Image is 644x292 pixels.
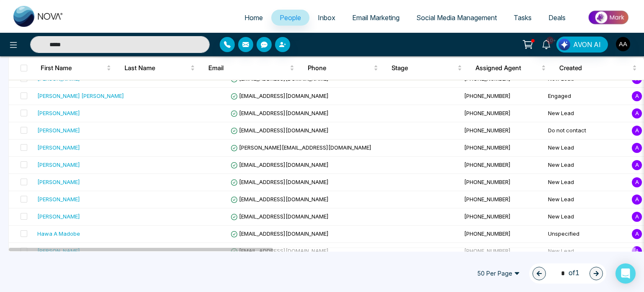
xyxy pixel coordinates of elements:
[231,144,371,151] span: [PERSON_NAME][EMAIL_ADDRESS][DOMAIN_NAME]
[37,126,80,134] div: [PERSON_NAME]
[469,56,553,80] th: Assigned Agent
[632,212,642,222] span: A
[578,8,639,27] img: Market-place.gif
[514,13,532,22] span: Tasks
[118,56,202,80] th: Last Name
[556,37,608,53] button: AVON AI
[408,10,505,26] a: Social Media Management
[244,13,263,22] span: Home
[632,177,642,187] span: A
[558,39,570,50] img: Lead Flow
[615,263,636,284] div: Open Intercom Messenger
[385,56,469,80] th: Stage
[231,92,329,99] span: [EMAIL_ADDRESS][DOMAIN_NAME]
[545,105,628,122] td: New Lead
[545,174,628,191] td: New Lead
[231,196,329,203] span: [EMAIL_ADDRESS][DOMAIN_NAME]
[553,56,644,80] th: Created
[505,10,540,26] a: Tasks
[464,144,511,151] span: [PHONE_NUMBER]
[545,139,628,157] td: New Lead
[344,10,408,26] a: Email Marketing
[125,63,189,73] span: Last Name
[464,213,511,220] span: [PHONE_NUMBER]
[573,39,601,50] span: AVON AI
[231,230,329,237] span: [EMAIL_ADDRESS][DOMAIN_NAME]
[34,56,118,80] th: First Name
[559,63,631,73] span: Created
[416,13,497,22] span: Social Media Management
[471,267,526,280] span: 50 Per Page
[546,37,554,44] span: 10+
[475,63,540,73] span: Assigned Agent
[632,229,642,239] span: A
[545,157,628,174] td: New Lead
[464,230,511,237] span: [PHONE_NUMBER]
[13,6,64,27] img: Nova CRM Logo
[280,13,301,22] span: People
[632,108,642,118] span: A
[632,160,642,170] span: A
[231,161,329,168] span: [EMAIL_ADDRESS][DOMAIN_NAME]
[231,179,329,185] span: [EMAIL_ADDRESS][DOMAIN_NAME]
[464,110,511,116] span: [PHONE_NUMBER]
[236,10,271,26] a: Home
[632,91,642,101] span: A
[301,56,385,80] th: Phone
[632,246,642,256] span: A
[208,63,288,73] span: Email
[231,75,329,82] span: [EMAIL_ADDRESS][DOMAIN_NAME]
[464,161,511,168] span: [PHONE_NUMBER]
[271,10,309,26] a: People
[545,226,628,243] td: Unspecified
[632,195,642,205] span: A
[464,179,511,185] span: [PHONE_NUMBER]
[632,143,642,153] span: A
[545,243,628,260] td: New Lead
[37,195,80,203] div: [PERSON_NAME]
[464,127,511,134] span: [PHONE_NUMBER]
[536,37,556,51] a: 10+
[37,160,80,169] div: [PERSON_NAME]
[632,126,642,136] span: A
[540,10,574,26] a: Deals
[231,127,329,134] span: [EMAIL_ADDRESS][DOMAIN_NAME]
[545,208,628,226] td: New Lead
[37,212,80,221] div: [PERSON_NAME]
[308,63,372,73] span: Phone
[392,63,456,73] span: Stage
[548,13,566,22] span: Deals
[37,92,124,100] div: [PERSON_NAME] [PERSON_NAME]
[352,13,400,22] span: Email Marketing
[37,247,80,255] div: [PERSON_NAME]
[545,122,628,139] td: Do not contact
[37,143,80,152] div: [PERSON_NAME]
[231,110,329,116] span: [EMAIL_ADDRESS][DOMAIN_NAME]
[41,63,105,73] span: First Name
[545,88,628,105] td: Engaged
[309,10,344,26] a: Inbox
[37,109,80,117] div: [PERSON_NAME]
[318,13,335,22] span: Inbox
[37,178,80,186] div: [PERSON_NAME]
[464,92,511,99] span: [PHONE_NUMBER]
[616,37,630,51] img: User Avatar
[37,229,80,238] div: Hawa A Madobe
[231,213,329,220] span: [EMAIL_ADDRESS][DOMAIN_NAME]
[545,191,628,208] td: New Lead
[202,56,301,80] th: Email
[464,196,511,203] span: [PHONE_NUMBER]
[556,268,579,279] span: of 1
